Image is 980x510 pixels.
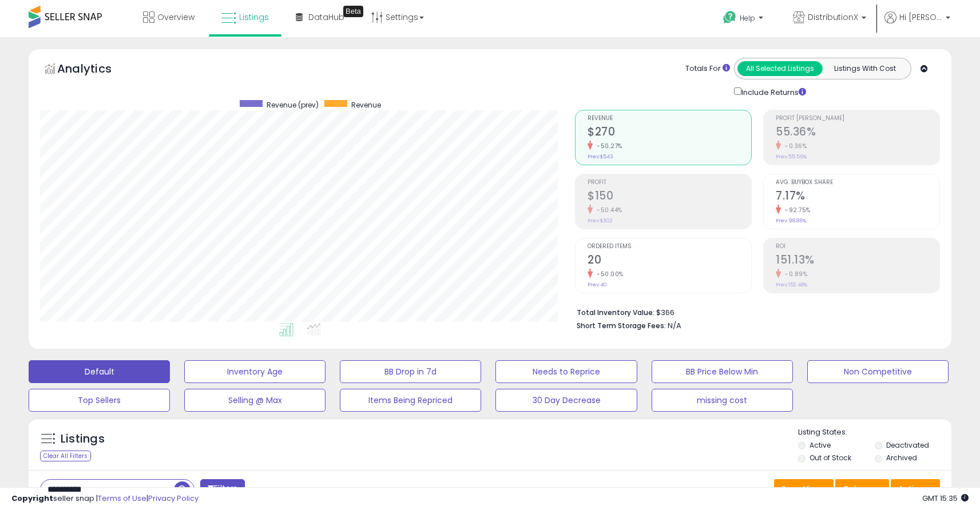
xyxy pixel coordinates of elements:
[29,360,170,383] button: Default
[593,142,622,150] small: -50.27%
[495,360,637,383] button: Needs to Reprice
[343,6,363,17] div: Tooltip anchor
[798,427,951,438] p: Listing States:
[835,479,889,499] button: Columns
[808,11,858,23] span: DistributionX
[807,360,949,383] button: Non Competitive
[157,11,195,23] span: Overview
[577,308,654,317] b: Total Inventory Value:
[685,63,730,74] div: Totals For
[588,281,607,288] small: Prev: 40
[588,189,751,205] h2: $150
[899,11,942,23] span: Hi [PERSON_NAME]
[184,360,326,383] button: Inventory Age
[184,389,326,412] button: Selling @ Max
[776,217,806,224] small: Prev: 98.86%
[810,440,831,450] label: Active
[886,440,929,450] label: Deactivated
[776,115,939,122] span: Profit [PERSON_NAME]
[776,253,939,269] h2: 151.13%
[668,320,681,331] span: N/A
[652,389,793,412] button: missing cost
[267,100,319,110] span: Revenue (prev)
[781,206,811,214] small: -92.75%
[11,493,199,504] div: seller snap | |
[11,493,53,504] strong: Copyright
[588,125,751,141] h2: $270
[588,180,751,186] span: Profit
[588,217,613,224] small: Prev: $302
[714,2,775,37] a: Help
[61,431,105,447] h5: Listings
[577,321,666,330] b: Short Term Storage Fees:
[886,453,917,463] label: Archived
[776,153,807,160] small: Prev: 55.56%
[200,479,245,499] button: Filters
[725,85,820,98] div: Include Returns
[776,244,939,250] span: ROI
[588,253,751,269] h2: 20
[239,11,269,23] span: Listings
[922,493,969,504] span: 2025-08-13 15:35 GMT
[776,180,939,186] span: Avg. Buybox Share
[40,451,91,461] div: Clear All Filters
[588,153,613,160] small: Prev: $543
[588,115,751,122] span: Revenue
[308,11,344,23] span: DataHub
[891,479,940,499] button: Actions
[351,100,381,110] span: Revenue
[884,11,950,37] a: Hi [PERSON_NAME]
[776,281,807,288] small: Prev: 152.48%
[774,479,834,499] button: Save View
[781,270,807,278] small: -0.89%
[340,360,481,383] button: BB Drop in 7d
[810,453,851,463] label: Out of Stock
[776,125,939,141] h2: 55.36%
[781,142,807,150] small: -0.36%
[822,61,907,76] button: Listings With Cost
[588,244,751,250] span: Ordered Items
[740,13,755,23] span: Help
[652,360,793,383] button: BB Price Below Min
[29,389,170,412] button: Top Sellers
[737,61,823,76] button: All Selected Listings
[495,389,637,412] button: 30 Day Decrease
[57,61,134,79] h5: Analytics
[340,389,481,412] button: Items Being Repriced
[593,206,622,214] small: -50.44%
[593,270,624,278] small: -50.00%
[776,189,939,205] h2: 7.17%
[577,305,931,318] li: $366
[843,483,879,495] span: Columns
[723,10,737,25] i: Get Help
